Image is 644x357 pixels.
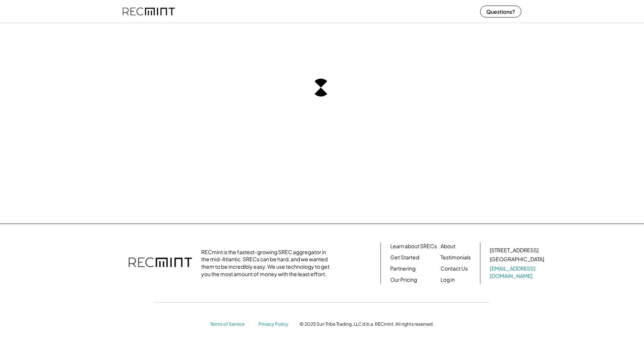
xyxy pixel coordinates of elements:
a: About [441,243,455,250]
a: Contact Us [441,265,468,272]
div: [STREET_ADDRESS] [490,247,539,254]
a: Learn about SRECs [390,243,437,250]
a: Privacy Policy [259,321,292,328]
div: RECmint is the fastest-growing SREC aggregator in the mid-Atlantic. SRECs can be hard, and we wan... [201,249,334,278]
a: Our Pricing [390,276,417,284]
img: recmint-logotype%403x%20%281%29.jpeg [123,1,175,21]
a: Partnering [390,265,416,272]
div: © 2025 Sun Tribe Trading, LLC d.b.a. RECmint. All rights reserved. [300,321,434,327]
a: Get Started [390,254,419,261]
a: Log in [441,276,455,284]
a: Terms of Service [210,321,251,328]
img: recmint-logotype%403x.png [129,250,192,276]
div: [GEOGRAPHIC_DATA] [490,256,544,263]
a: [EMAIL_ADDRESS][DOMAIN_NAME] [490,265,546,279]
a: Testimonials [441,254,471,261]
button: Questions? [480,6,521,18]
